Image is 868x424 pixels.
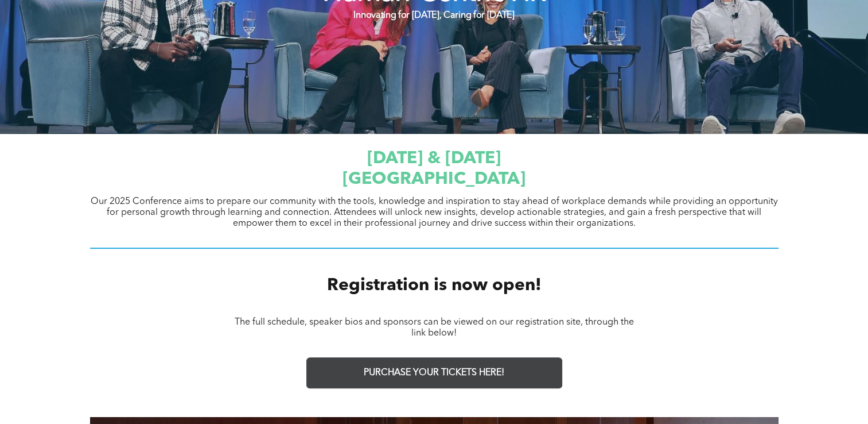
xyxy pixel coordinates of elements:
strong: Innovating for [DATE], Caring for [DATE] [353,11,514,20]
span: Our 2025 Conference aims to prepare our community with the tools, knowledge and inspiration to st... [91,197,778,228]
span: PURCHASE YOUR TICKETS HERE! [364,368,504,379]
span: [GEOGRAPHIC_DATA] [342,171,526,188]
span: [DATE] & [DATE] [367,150,501,167]
span: The full schedule, speaker bios and sponsors can be viewed on our registration site, through the ... [235,318,634,338]
a: PURCHASE YOUR TICKETS HERE! [306,357,562,388]
span: Registration is now open! [327,277,542,294]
